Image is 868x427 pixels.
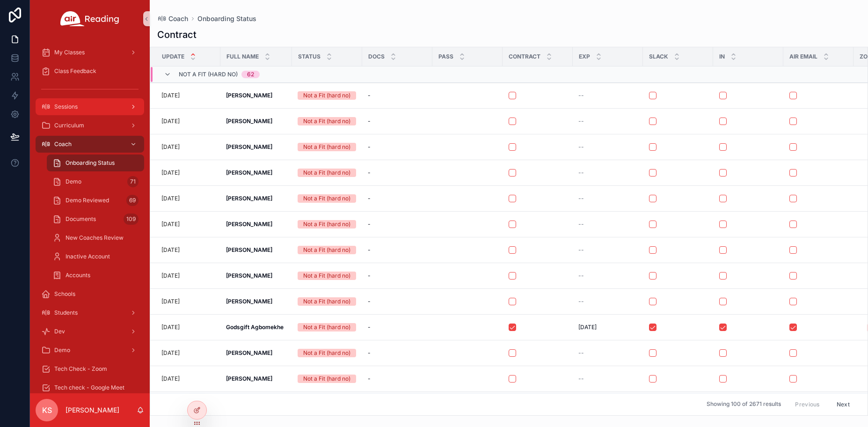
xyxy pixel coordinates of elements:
[66,197,109,204] span: Demo Reviewed
[226,375,272,382] strong: [PERSON_NAME]
[368,375,427,383] a: -
[36,63,144,80] a: Class Feedback
[54,346,70,354] span: Demo
[578,221,637,228] a: --
[368,92,371,99] span: -
[368,272,427,280] a: -
[42,405,52,416] span: KS
[226,272,286,280] a: [PERSON_NAME]
[368,118,371,125] span: -
[36,136,144,153] a: Coach
[161,349,215,357] a: [DATE]
[368,92,427,99] a: -
[161,298,215,305] a: [DATE]
[161,143,215,151] a: [DATE]
[36,44,144,61] a: My Classes
[578,92,584,99] span: --
[303,91,350,100] div: Not a Fit (hard no)
[197,14,256,23] span: Onboarding Status
[578,246,584,254] span: --
[368,298,427,305] a: -
[368,324,427,331] a: -
[36,323,144,340] a: Dev
[161,195,180,202] p: [DATE]
[578,169,637,177] a: --
[579,53,590,60] span: Exp
[368,195,371,202] span: -
[54,290,75,298] span: Schools
[298,91,357,100] a: Not a Fit (hard no)
[303,297,350,306] div: Not a Fit (hard no)
[226,118,272,125] strong: [PERSON_NAME]
[161,169,180,177] p: [DATE]
[298,297,357,306] a: Not a Fit (hard no)
[303,143,350,151] div: Not a Fit (hard no)
[66,215,96,223] span: Documents
[578,375,637,383] a: --
[298,143,357,151] a: Not a Fit (hard no)
[298,117,357,125] a: Not a Fit (hard no)
[649,53,668,60] span: Slack
[36,342,144,359] a: Demo
[368,349,427,357] a: -
[368,143,427,151] a: -
[161,375,180,383] p: [DATE]
[578,272,637,280] a: --
[368,375,371,383] span: -
[161,246,180,254] p: [DATE]
[578,298,637,305] a: --
[303,169,350,177] div: Not a Fit (hard no)
[298,272,357,280] a: Not a Fit (hard no)
[157,28,197,41] h1: Contract
[578,118,584,125] span: --
[124,213,139,225] div: 109
[578,375,584,383] span: --
[47,211,144,228] a: Documents109
[298,169,357,177] a: Not a Fit (hard no)
[226,246,286,254] a: [PERSON_NAME]
[226,324,286,331] a: Godsgift Agbomekhe
[707,401,781,408] span: Showing 100 of 2671 results
[368,349,371,357] span: -
[368,246,427,254] a: -
[161,118,215,125] a: [DATE]
[298,349,357,357] a: Not a Fit (hard no)
[36,304,144,321] a: Students
[54,49,85,56] span: My Classes
[54,140,72,148] span: Coach
[368,53,385,60] span: Docs
[368,169,371,177] span: -
[226,272,272,279] strong: [PERSON_NAME]
[578,221,584,228] span: --
[66,178,81,185] span: Demo
[226,349,286,357] a: [PERSON_NAME]
[66,159,115,167] span: Onboarding Status
[161,272,215,280] a: [DATE]
[161,324,180,331] p: [DATE]
[179,71,238,78] span: Not a Fit (hard no)
[789,53,817,60] span: Air Email
[36,98,144,115] a: Sessions
[161,118,180,125] p: [DATE]
[303,272,350,280] div: Not a Fit (hard no)
[161,324,215,331] a: [DATE]
[54,67,96,75] span: Class Feedback
[66,405,119,415] p: [PERSON_NAME]
[226,143,272,150] strong: [PERSON_NAME]
[303,117,350,125] div: Not a Fit (hard no)
[54,365,107,373] span: Tech Check - Zoom
[226,298,286,305] a: [PERSON_NAME]
[830,397,856,412] button: Next
[303,375,350,383] div: Not a Fit (hard no)
[578,298,584,305] span: --
[168,14,188,23] span: Coach
[126,195,139,206] div: 69
[60,11,119,26] img: App logo
[226,118,286,125] a: [PERSON_NAME]
[162,53,184,60] span: Update
[36,379,144,396] a: Tech check - Google Meet
[161,298,180,305] p: [DATE]
[303,323,350,331] div: Not a Fit (hard no)
[161,221,180,228] p: [DATE]
[578,324,637,331] a: [DATE]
